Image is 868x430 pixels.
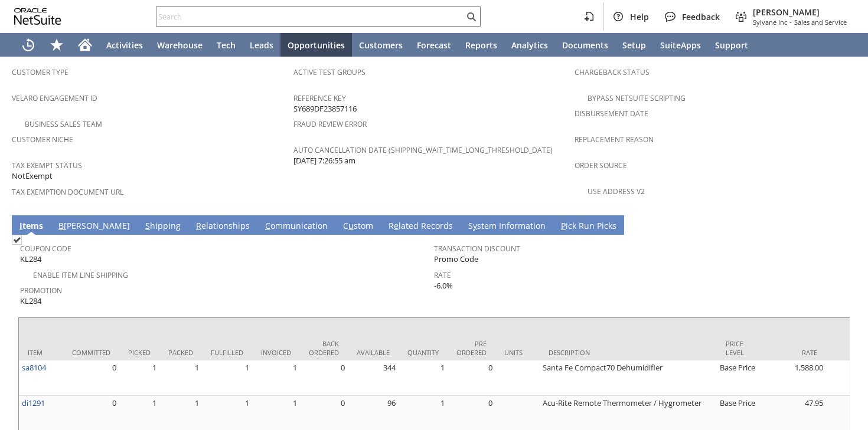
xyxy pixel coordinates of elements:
[56,220,133,233] a: B[PERSON_NAME]
[555,33,615,57] a: Documents
[211,348,243,357] div: Fulfilled
[770,348,817,357] div: Rate
[210,33,243,57] a: Tech
[63,360,119,396] td: 0
[715,40,748,51] span: Support
[562,40,608,51] span: Documents
[145,220,150,231] span: S
[106,40,143,51] span: Activities
[293,93,346,103] a: Reference Key
[265,220,270,231] span: C
[156,9,464,24] input: Search
[359,40,403,51] span: Customers
[293,67,366,77] a: Active Test Groups
[14,33,43,57] a: Recent Records
[504,33,555,57] a: Analytics
[386,220,456,233] a: Related Records
[202,360,252,396] td: 1
[58,220,64,231] span: B
[465,220,549,233] a: System Information
[217,40,236,51] span: Tech
[434,270,451,280] a: Rate
[348,360,399,396] td: 344
[789,18,792,27] span: -
[128,348,151,357] div: Picked
[168,348,193,357] div: Packed
[726,339,752,357] div: Price Level
[196,220,201,231] span: R
[540,360,717,396] td: Santa Fe Compact70 Dehumidifier
[458,33,504,57] a: Reports
[340,220,376,233] a: Custom
[252,360,300,396] td: 1
[511,40,548,51] span: Analytics
[12,170,53,182] span: NotExempt
[21,38,35,52] svg: Recent Records
[434,280,453,291] span: -6.0%
[575,134,654,145] a: Replacement reason
[417,40,451,51] span: Forecast
[575,109,648,119] a: Disbursement Date
[309,339,339,357] div: Back Ordered
[456,339,487,357] div: Pre Ordered
[708,33,755,57] a: Support
[19,220,22,231] span: I
[150,33,210,57] a: Warehouse
[12,160,82,170] a: Tax Exempt Status
[682,11,720,22] span: Feedback
[293,119,367,129] a: Fraud Review Error
[753,6,847,18] span: [PERSON_NAME]
[243,33,280,57] a: Leads
[653,33,708,57] a: SuiteApps
[399,360,448,396] td: 1
[193,220,253,233] a: Relationships
[558,220,619,233] a: Pick Run Picks
[761,360,826,396] td: 1,588.00
[14,8,61,25] svg: logo
[22,398,45,408] a: di1291
[20,296,41,307] span: KL284
[293,145,553,155] a: Auto Cancellation Date (shipping_wait_time_long_threshold_date)
[753,18,787,27] span: Sylvane Inc
[588,93,686,103] a: Bypass NetSuite Scripting
[630,11,649,22] span: Help
[159,360,202,396] td: 1
[12,235,22,245] img: Checked
[20,244,71,254] a: Coupon Code
[33,270,128,280] a: Enable Item Line Shipping
[43,33,71,57] div: Shortcuts
[280,33,352,57] a: Opportunities
[660,40,701,51] span: SuiteApps
[464,9,478,24] svg: Search
[17,220,46,233] a: Items
[348,220,354,231] span: u
[142,220,184,233] a: Shipping
[575,160,627,170] a: Order Source
[357,348,390,357] div: Available
[157,40,203,51] span: Warehouse
[588,186,645,196] a: Use Address V2
[71,33,99,57] a: Home
[72,348,110,357] div: Committed
[293,103,357,114] span: SY689DF23857116
[99,33,150,57] a: Activities
[12,67,68,77] a: Customer Type
[119,360,159,396] td: 1
[288,40,345,51] span: Opportunities
[12,93,97,103] a: Velaro Engagement ID
[293,155,355,166] span: [DATE] 7:26:55 am
[12,187,123,197] a: Tax Exemption Document URL
[262,220,331,233] a: Communication
[250,40,273,51] span: Leads
[261,348,291,357] div: Invoiced
[448,360,495,396] td: 0
[434,244,520,254] a: Transaction Discount
[561,220,566,231] span: P
[622,40,646,51] span: Setup
[50,38,64,52] svg: Shortcuts
[410,33,458,57] a: Forecast
[504,348,531,357] div: Units
[394,220,399,231] span: e
[615,33,653,57] a: Setup
[835,218,849,232] a: Unrolled view on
